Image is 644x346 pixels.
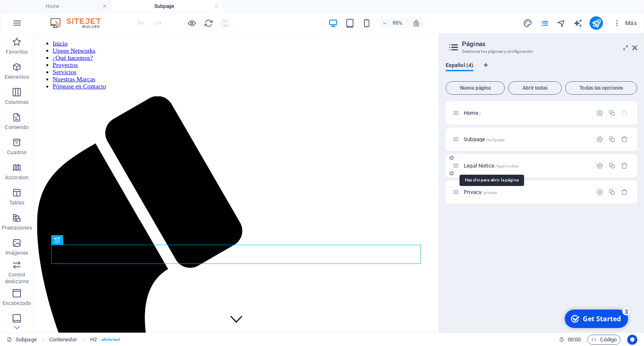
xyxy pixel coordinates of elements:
[9,199,25,206] p: Tablas
[378,18,408,28] button: 95%
[621,162,628,169] div: Eliminar
[613,19,637,27] span: Más
[3,300,31,307] p: Encabezado
[592,18,601,28] i: Publicar
[49,335,120,345] nav: breadcrumb
[495,164,519,168] span: /legal-notice
[621,136,628,143] div: Eliminar
[573,18,583,28] i: AI Writer
[5,3,68,22] div: Get Started 3 items remaining, 40% complete
[413,19,420,27] i: Al redimensionar, ajustar el nivel de zoom automáticamente para ajustarse al dispositivo elegido.
[565,81,637,95] button: Todas las opciones
[446,60,473,72] span: Español (4)
[627,335,637,345] button: Usercentrics
[391,18,404,28] h6: 95%
[7,149,27,156] p: Cuadros
[7,335,37,345] a: Haz clic para cancelar la selección y doble clic para abrir páginas
[462,40,637,48] h2: Páginas
[591,335,617,345] span: Código
[461,137,592,142] div: Subpage/subpage
[596,136,603,143] div: Configuración
[446,62,637,78] div: Pestañas de idiomas
[23,8,61,17] div: Get Started
[574,336,575,343] span: :
[621,188,628,196] div: Eliminar
[464,136,504,142] span: Subpage
[569,85,634,90] span: Todas las opciones
[461,110,592,116] div: Home/
[486,137,504,142] span: /subpage
[587,335,621,345] button: Código
[446,81,505,95] button: Nueva página
[556,18,566,28] i: Navegador
[5,124,29,131] p: Contenido
[112,2,223,11] h4: Subpage
[608,188,615,196] div: Duplicar
[187,18,197,28] button: Haz clic para salir del modo de previsualización y seguir editando
[596,188,603,196] div: Configuración
[449,85,501,90] span: Nueva página
[523,18,532,28] i: Diseño (Ctrl+Alt+Y)
[5,174,29,181] p: Accordion
[589,16,603,30] button: publish
[204,18,213,28] i: Volver a cargar página
[596,109,603,116] div: Configuración
[461,163,592,168] div: Legal Notice/legal-notice
[461,189,592,195] div: Privacy/privacy
[203,18,213,28] button: reload
[464,110,481,116] span: Haz clic para abrir la página
[596,162,603,169] div: Configuración
[2,225,31,231] p: Prestaciones
[539,18,549,28] button: pages
[608,136,615,143] div: Duplicar
[508,81,562,95] button: Abrir todas
[522,18,532,28] button: design
[556,18,566,28] button: navigator
[479,111,481,116] span: /
[540,18,549,28] i: Páginas (Ctrl+Alt+S)
[568,335,581,345] span: 00 00
[610,16,640,30] button: Más
[49,335,77,345] span: Haz clic para seleccionar y doble clic para editar
[559,335,581,345] h6: Tiempo de la sesión
[5,99,29,106] p: Columnas
[621,109,628,116] div: La página principal no puede eliminarse
[573,18,583,28] button: text_generator
[462,48,621,55] h3: Gestionar tus páginas y configuración
[100,335,120,345] span: . white-text
[5,250,28,256] p: Imágenes
[512,85,558,90] span: Abrir todas
[90,335,97,345] span: Haz clic para seleccionar y doble clic para editar
[6,49,28,55] p: Favoritos
[482,190,497,195] span: /privacy
[464,163,518,169] span: Legal Notice
[608,109,615,116] div: Duplicar
[48,18,111,28] img: Editor Logo
[5,74,29,80] p: Elementos
[608,162,615,169] div: Duplicar
[62,1,70,9] div: 3
[464,189,497,195] span: Haz clic para abrir la página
